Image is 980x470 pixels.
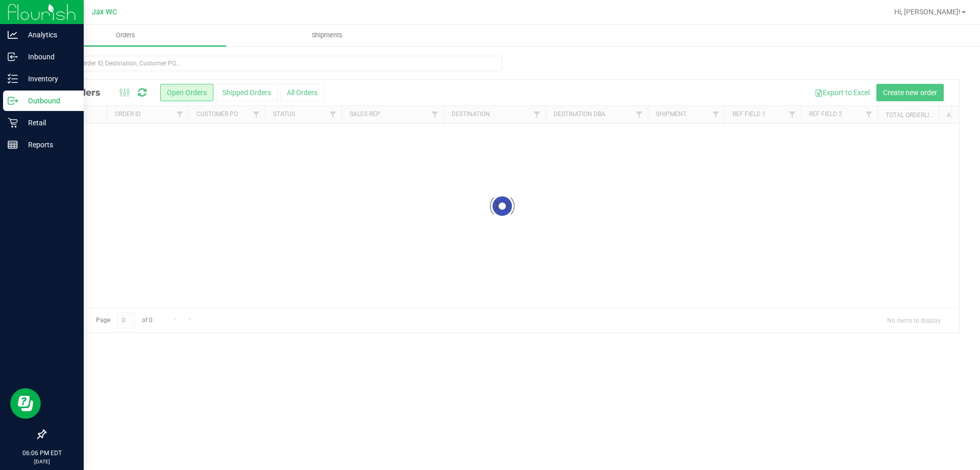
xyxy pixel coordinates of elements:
inline-svg: Reports [8,140,18,150]
p: Inventory [18,73,79,85]
span: Orders [102,31,149,40]
p: Inbound [18,51,79,63]
a: Shipments [226,25,428,46]
iframe: Resource center [10,388,41,419]
inline-svg: Outbound [8,96,18,106]
p: Outbound [18,95,79,107]
p: Analytics [18,29,79,41]
inline-svg: Inventory [8,74,18,84]
span: Jax WC [92,8,117,16]
span: Shipments [298,31,356,40]
inline-svg: Retail [8,118,18,128]
a: Orders [24,25,226,46]
p: 06:06 PM EDT [5,449,79,458]
span: Hi, [PERSON_NAME]! [894,8,961,16]
p: [DATE] [5,458,79,465]
inline-svg: Analytics [8,30,18,40]
input: Search Order ID, Destination, Customer PO... [45,56,502,71]
inline-svg: Inbound [8,52,18,62]
p: Retail [18,117,79,129]
p: Reports [18,139,79,151]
